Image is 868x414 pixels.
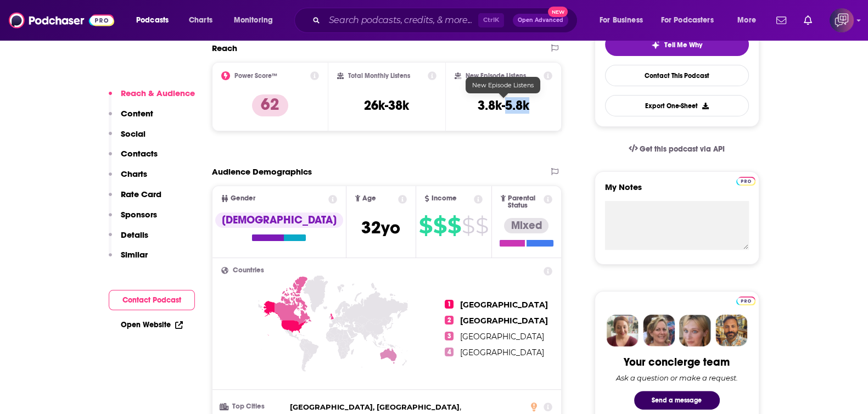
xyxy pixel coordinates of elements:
p: Social [121,128,145,139]
span: Age [362,195,376,202]
button: Show profile menu [830,8,854,32]
div: Search podcasts, credits, & more... [305,8,588,33]
div: Your concierge team [624,355,730,369]
img: tell me why sparkle [651,41,660,49]
button: open menu [592,12,657,29]
span: Logged in as corioliscompany [830,8,854,32]
button: Export One-Sheet [605,95,749,116]
button: open menu [128,12,183,29]
h3: 3.8k-5.8k [478,97,529,114]
button: tell me why sparkleTell Me Why [605,33,749,56]
button: Contacts [109,148,158,169]
label: My Notes [605,182,749,201]
span: Ctrl K [478,13,504,27]
button: Content [109,108,153,128]
a: Pro website [736,175,755,186]
button: open menu [226,12,287,29]
span: Countries [233,267,264,274]
span: Get this podcast via API [640,144,725,154]
span: New [548,7,568,17]
img: Barbara Profile [643,315,675,346]
span: $ [419,217,432,234]
img: User Profile [830,8,854,32]
span: [GEOGRAPHIC_DATA] [460,348,544,357]
h2: Total Monthly Listens [348,72,410,80]
span: Income [432,195,457,202]
button: Send a message [634,391,720,410]
button: Charts [109,169,147,189]
span: 2 [445,316,453,325]
button: Details [109,230,148,250]
span: $ [433,217,446,234]
p: Reach & Audience [121,88,195,98]
button: Open AdvancedNew [513,14,568,27]
input: Search podcasts, credits, & more... [324,12,478,29]
button: open menu [654,12,730,29]
img: Jules Profile [679,315,711,346]
h2: Reach [212,43,237,53]
span: [GEOGRAPHIC_DATA] [460,316,548,326]
img: Podchaser Pro [736,296,755,305]
p: Contacts [121,148,158,159]
a: Show notifications dropdown [772,11,791,30]
span: For Business [600,13,643,28]
h3: 26k-38k [364,97,409,114]
button: Reach & Audience [109,88,195,108]
span: New Episode Listens [472,81,534,89]
span: $ [462,217,474,234]
img: Podchaser Pro [736,177,755,186]
span: For Podcasters [661,13,714,28]
h2: Audience Demographics [212,166,312,177]
span: Gender [231,195,255,202]
button: Contact Podcast [109,290,195,310]
span: $ [475,217,488,234]
span: Parental Status [508,195,542,209]
span: Tell Me Why [664,41,702,49]
a: Show notifications dropdown [799,11,816,30]
span: Podcasts [136,13,169,28]
span: Open Advanced [518,18,563,23]
span: , [290,401,461,413]
img: Jon Profile [715,315,747,346]
h2: Power Score™ [234,72,277,80]
img: Sydney Profile [607,315,639,346]
p: Sponsors [121,209,157,220]
div: Ask a question or make a request. [616,373,738,382]
span: [GEOGRAPHIC_DATA] [460,332,544,342]
p: Details [121,230,148,240]
p: Rate Card [121,189,161,199]
span: 3 [445,332,453,340]
a: Contact This Podcast [605,65,749,86]
p: Content [121,108,153,119]
img: Podchaser - Follow, Share and Rate Podcasts [9,10,114,31]
h2: New Episode Listens [466,72,526,80]
div: [DEMOGRAPHIC_DATA] [215,212,343,228]
button: Rate Card [109,189,161,209]
a: Open Website [121,320,183,329]
button: open menu [730,12,770,29]
span: 4 [445,348,453,356]
button: Social [109,128,145,149]
span: More [737,13,756,28]
button: Similar [109,249,148,270]
span: 1 [445,300,453,309]
button: Sponsors [109,209,157,230]
span: 32 yo [361,217,400,238]
span: Monitoring [234,13,273,28]
h3: Top Cities [221,403,285,410]
span: Charts [189,13,212,28]
a: Charts [182,12,219,29]
p: 62 [252,94,288,116]
p: Similar [121,249,148,260]
a: Get this podcast via API [620,136,734,163]
a: Pro website [736,295,755,305]
span: $ [447,217,461,234]
span: [GEOGRAPHIC_DATA], [GEOGRAPHIC_DATA] [290,402,460,411]
span: [GEOGRAPHIC_DATA] [460,300,548,310]
p: Charts [121,169,147,179]
div: Mixed [504,218,548,233]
